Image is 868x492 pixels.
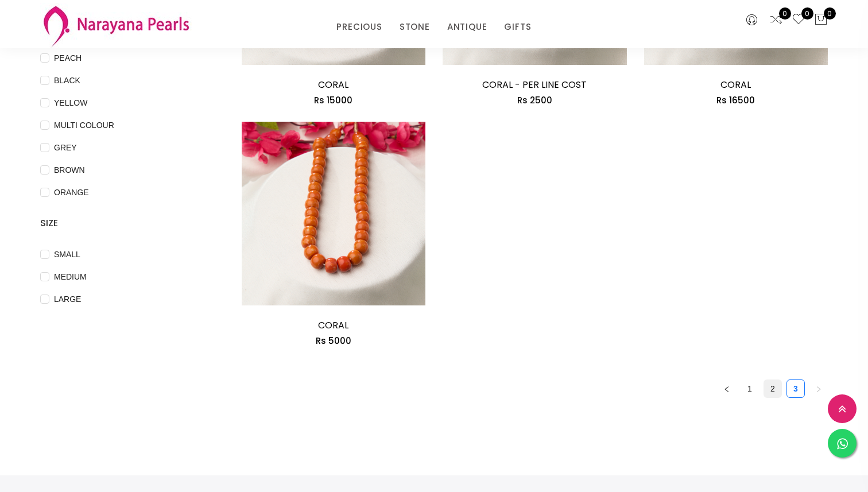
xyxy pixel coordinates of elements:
[400,18,430,36] a: STONE
[318,78,348,91] a: CORAL
[49,96,92,109] span: YELLOW
[764,380,781,397] a: 2
[741,379,759,398] li: 1
[318,319,348,332] a: CORAL
[718,379,736,398] button: left
[718,379,736,398] li: Previous Page
[314,94,352,106] span: Rs 15000
[40,216,207,230] h4: SIZE
[447,18,487,36] a: ANTIQUE
[779,7,791,20] span: 0
[49,186,94,199] span: ORANGE
[792,13,805,28] a: 0
[814,13,828,28] button: 0
[809,379,828,398] button: right
[824,7,836,20] span: 0
[316,335,351,347] span: Rs 5000
[482,78,587,91] a: CORAL - PER LINE COST
[723,386,730,393] span: left
[720,78,751,91] a: CORAL
[49,74,85,87] span: BLACK
[504,18,531,36] a: GIFTS
[786,379,805,398] li: 3
[336,18,382,36] a: PRECIOUS
[741,380,758,397] a: 1
[49,164,90,176] span: BROWN
[801,7,813,20] span: 0
[49,293,86,305] span: LARGE
[815,386,822,393] span: right
[769,13,783,28] a: 0
[49,248,85,261] span: SMALL
[809,379,828,398] li: Next Page
[49,270,91,283] span: MEDIUM
[716,94,755,106] span: Rs 16500
[49,141,82,154] span: GREY
[49,52,86,64] span: PEACH
[517,94,552,106] span: Rs 2500
[764,379,782,398] li: 2
[49,119,119,131] span: MULTI COLOUR
[787,380,804,397] a: 3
